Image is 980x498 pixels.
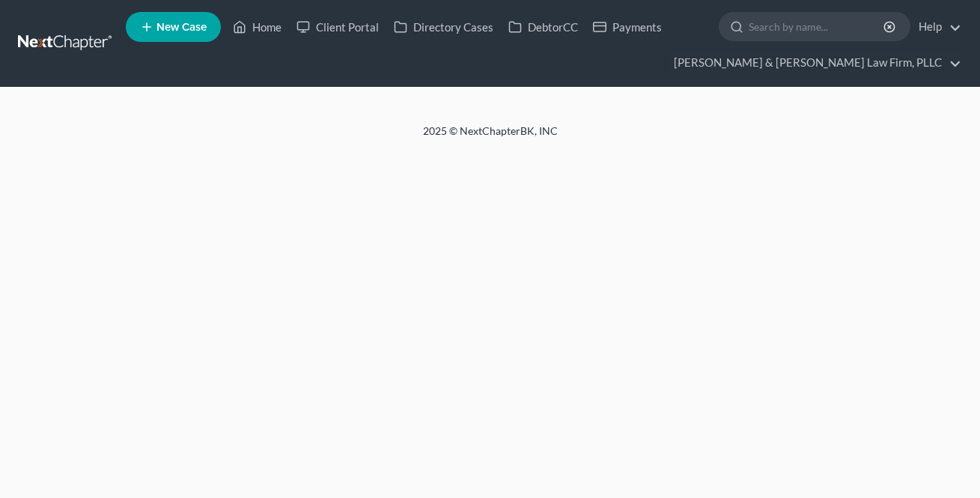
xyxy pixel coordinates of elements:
[225,13,289,40] a: Home
[666,49,961,76] a: [PERSON_NAME] & [PERSON_NAME] Law Firm, PLLC
[911,13,961,40] a: Help
[156,22,207,33] span: New Case
[386,13,501,40] a: Directory Cases
[289,13,386,40] a: Client Portal
[749,13,886,40] input: Search by name...
[585,13,669,40] a: Payments
[501,13,585,40] a: DebtorCC
[64,124,917,151] div: 2025 © NextChapterBK, INC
